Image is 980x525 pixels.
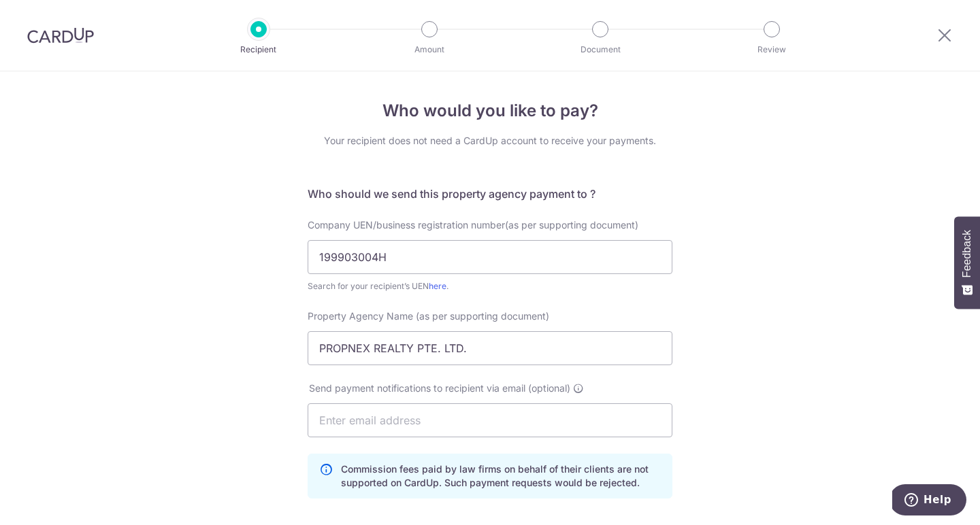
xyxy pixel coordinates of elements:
[954,216,980,309] button: Feedback - Show survey
[379,43,480,56] p: Amount
[308,186,672,202] h5: Who should we send this property agency payment to ?
[27,27,94,44] img: CardUp
[308,99,672,123] h4: Who would you like to pay?
[429,281,446,291] a: here
[550,43,651,56] p: Document
[308,134,672,148] div: Your recipient does not need a CardUp account to receive your payments.
[341,462,661,490] p: Commission fees paid by law firms on behalf of their clients are not supported on CardUp. Such pa...
[308,280,672,293] div: Search for your recipient’s UEN .
[308,219,638,231] span: Company UEN/business registration number(as per supporting document)
[208,43,309,56] p: Recipient
[892,484,966,518] iframe: Opens a widget where you can find more information
[721,43,822,56] p: Review
[308,403,672,437] input: Enter email address
[309,382,570,395] span: Send payment notifications to recipient via email (optional)
[961,230,973,277] span: Feedback
[308,310,549,322] span: Property Agency Name (as per supporting document)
